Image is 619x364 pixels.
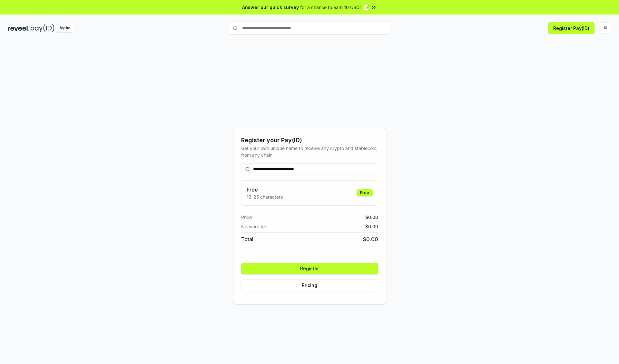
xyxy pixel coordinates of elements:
[241,223,267,230] span: Network fee
[247,186,283,193] h3: Free
[365,214,378,221] span: $ 0.00
[357,189,373,196] div: Free
[365,223,378,230] span: $ 0.00
[548,22,594,34] button: Register Pay(ID)
[241,280,378,291] button: Pricing
[8,24,29,32] img: reveel_dark
[241,136,378,145] div: Register your Pay(ID)
[31,24,54,32] img: pay_id
[242,4,299,11] span: Answer our quick survey
[56,24,74,32] div: Alpha
[241,145,378,158] div: Get your own unique name to receive any crypto and stablecoin, from any chain
[241,214,252,221] span: Price
[241,235,253,243] span: Total
[363,235,378,243] span: $ 0.00
[241,263,378,274] button: Register
[247,193,283,200] p: 13-25 characters
[300,4,369,11] span: for a chance to earn 10 USDT 📝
